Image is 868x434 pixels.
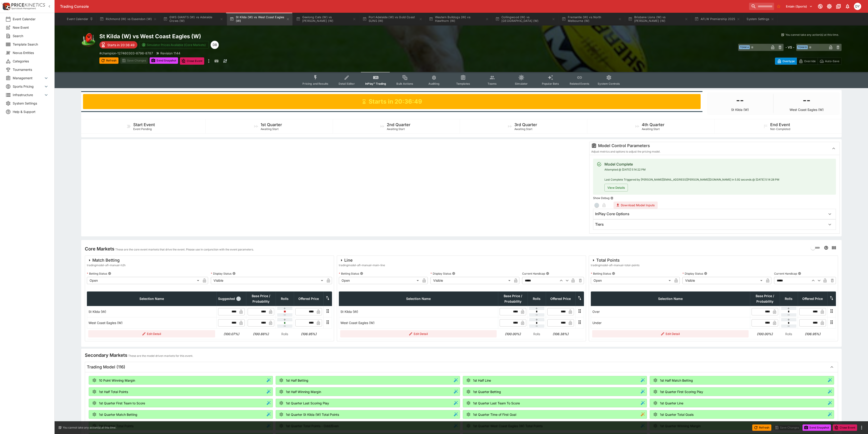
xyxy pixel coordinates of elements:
[99,57,118,64] button: Refresh
[452,272,455,275] button: Display Status
[642,127,660,131] span: Awaiting Start
[180,57,204,65] button: Close Event
[604,184,628,191] button: View Details
[625,13,691,26] button: Brisbane Lions (W) vs [PERSON_NAME] (W)
[87,272,107,276] p: Betting Status
[139,41,209,49] button: Simulator Prices Available (Core Markets)
[514,122,537,127] h5: 3rd Quarter
[97,13,160,26] button: Richmond (W) vs Essendon (W)
[780,292,798,306] th: Rolls
[818,58,841,65] button: Auto-Save
[604,168,779,181] span: Attempted @ [DATE] 5:14:22 PM Last Complete Triggered by [PERSON_NAME][EMAIL_ADDRESS][PERSON_NAME...
[591,272,611,276] p: Betting Status
[598,82,620,85] span: System Controls
[488,82,497,85] span: Teams
[13,50,49,55] span: Nexus Entities
[426,13,492,26] button: Western Bulldogs (W) vs Hawthorn (W)
[295,332,322,336] h6: (106.95%)
[299,72,624,88] div: Event type filters
[825,2,833,10] button: Toggle light/dark mode
[473,401,520,406] p: 1st Quarter Last Team To Score
[387,127,405,131] span: Awaiting Start
[11,8,36,10] img: Sportsbook Management
[853,1,863,11] button: dylan.brown
[547,332,574,336] h6: (106.38%)
[13,76,43,80] span: Management
[1,2,10,11] img: PriceKinetics Logo
[591,150,660,153] span: Adjust metrics and options to adjust the pricing model.
[206,57,211,65] button: more
[107,43,135,47] p: Starts in 20:36:49
[339,258,385,263] div: Line
[514,127,532,131] span: Awaiting Start
[595,222,604,227] h6: Tiers
[99,33,470,40] h2: Copy To Clipboard
[591,277,672,284] div: Open
[286,389,321,394] p: 1st Half Winning Margin
[542,82,559,85] span: Popular Bets
[99,401,145,406] p: 1st Quarter First Team to Score
[660,378,693,383] p: 1st Half Match Betting
[63,426,116,430] p: You cannot take any action(s) at this time.
[816,2,824,10] button: Connected to PK
[13,59,49,64] span: Categories
[456,82,470,85] span: Templates
[428,82,440,85] span: Auditing
[81,33,96,47] img: australian_rules.png
[473,378,491,383] p: 1st Half Line
[559,13,624,26] button: Fremantle (W) vs North Melbourne (W)
[211,277,325,284] div: Visible
[749,3,774,10] input: search
[87,364,125,370] h5: Trading Model (116)
[430,272,451,276] p: Display Status
[781,332,796,336] p: Rolls
[546,292,575,306] th: Offered Price
[218,332,245,336] h6: (100.07%)
[775,3,782,10] button: No Bookmarks
[803,424,831,431] button: Send Snapshot
[591,317,750,328] td: Under
[64,13,96,26] button: Event Calendar
[150,57,178,64] button: Send Snapshot
[591,258,639,263] div: Total Points
[88,330,215,337] button: Edit Detail
[387,122,410,127] h5: 2nd Quarter
[591,143,826,148] div: Model Control Parameters
[85,352,127,358] h4: Secondary Markets
[161,13,226,26] button: GWS GIANTS (W) vs Adelaide Crows (W)
[660,389,703,394] p: 1st Quarter First Scoring Play
[660,401,683,406] p: 1st Quarter Line
[246,292,276,306] th: Base Price / Probability
[87,277,201,284] div: Open
[294,292,323,306] th: Offered Price
[570,82,589,85] span: Related Events
[750,292,780,306] th: Base Price / Probability
[592,330,749,337] button: Edit Detail
[13,109,49,114] span: Help & Support
[339,272,359,276] p: Betting Status
[339,306,498,317] td: St Kilda (W)
[843,2,852,10] button: Notifications
[293,13,359,26] button: Geelong Cats (W) vs [PERSON_NAME] (W)
[859,425,864,430] button: more
[13,42,49,47] span: Template Search
[782,59,795,64] p: Overtype
[286,401,329,406] p: 1st Quarter Last Scoring Play
[692,13,743,26] button: AFLW Premiership 2025
[798,272,801,275] button: Current Handicap
[595,212,629,216] h6: InPlay Core Options
[642,122,664,127] h5: 4th Quarter
[799,332,826,336] h6: (106.95%)
[218,296,235,301] span: Suggested
[13,67,49,72] span: Tournaments
[834,2,843,10] button: Documentation
[770,127,790,131] span: Not-Completed
[612,272,615,275] button: Betting Status
[339,317,498,328] td: West Coast Eagles (W)
[227,13,292,26] button: St Kilda (W) vs West Coast Eagles (W)
[87,263,126,268] span: tradingmodel-afl-manual-h2h
[493,13,558,26] button: Collingwood (W) vs [GEOGRAPHIC_DATA] (W)
[247,332,274,336] h6: (100.88%)
[261,127,279,131] span: Awaiting Start
[133,122,155,127] h5: Start Event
